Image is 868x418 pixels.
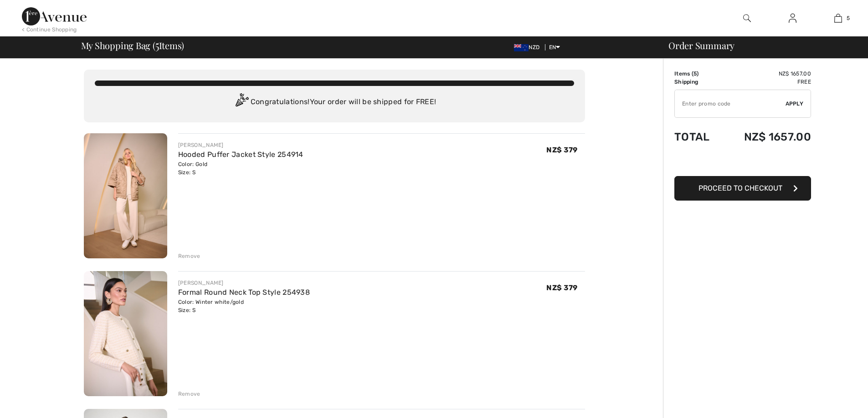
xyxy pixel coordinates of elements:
div: Order Summary [657,41,863,50]
img: Hooded Puffer Jacket Style 254914 [84,133,167,258]
a: Sign In [781,13,804,24]
span: My Shopping Bag ( Items) [81,41,185,50]
div: Color: Gold Size: S [178,160,303,176]
span: NZ$ 379 [546,146,577,154]
td: Total [674,121,721,152]
img: My Bag [834,13,842,24]
span: 5 [693,71,697,77]
img: New Zealand Dollar [514,44,529,51]
span: 5 [155,39,159,50]
div: Color: Winter white/gold Size: S [178,298,310,314]
td: Items ( ) [674,70,721,78]
img: 1ère Avenue [22,7,87,25]
span: NZ$ 379 [546,283,577,292]
div: Congratulations! Your order will be shipped for FREE! [95,93,574,111]
a: Formal Round Neck Top Style 254938 [178,288,310,297]
a: Hooded Puffer Jacket Style 254914 [178,150,303,159]
span: 5 [847,14,850,22]
td: Shipping [674,78,721,86]
img: Congratulation2.svg [232,93,251,111]
td: Free [721,78,811,86]
span: EN [549,44,560,50]
div: < Continue Shopping [22,25,77,34]
button: Proceed to Checkout [674,176,811,201]
td: NZ$ 1657.00 [721,121,811,152]
iframe: PayPal [674,152,811,173]
a: 5 [816,13,860,24]
img: Formal Round Neck Top Style 254938 [84,271,167,396]
span: Apply [786,100,804,108]
span: NZD [514,44,543,50]
img: search the website [743,13,751,24]
div: [PERSON_NAME] [178,141,303,149]
div: Remove [178,390,200,398]
span: Proceed to Checkout [699,184,782,192]
input: Promo code [675,90,786,117]
div: [PERSON_NAME] [178,279,310,287]
div: Remove [178,252,200,260]
td: NZ$ 1657.00 [721,70,811,78]
img: My Info [789,13,796,24]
